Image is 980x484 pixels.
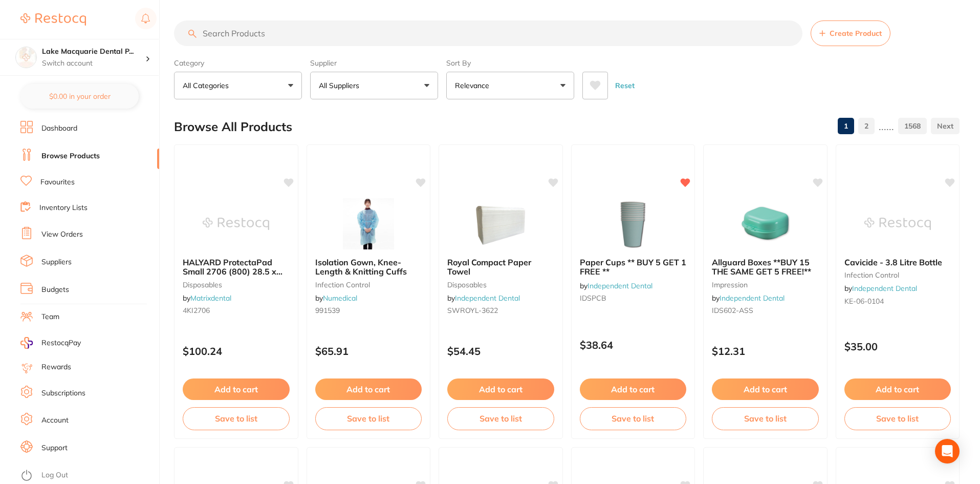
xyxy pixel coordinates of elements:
a: Team [41,312,59,322]
small: infection control [844,271,951,279]
img: Restocq Logo [20,13,86,26]
a: Independent Dental [852,284,917,293]
span: 991539 [315,306,340,315]
img: Royal Compact Paper Towel [467,198,534,249]
label: Category [174,58,302,68]
div: Open Intercom Messenger [935,439,960,464]
span: Allguard Boxes **BUY 15 THE SAME GET 5 FREE!** [712,257,811,277]
span: by [447,293,520,303]
h4: Lake Macquarie Dental Practice [42,47,145,57]
img: HALYARD ProtectaPad Small 2706 (800) 28.5 x 21.5cm [203,198,269,249]
button: Save to list [315,407,422,430]
a: Browse Products [41,151,100,161]
a: Dashboard [41,123,77,134]
b: Isolation Gown, Knee-Length & Knitting Cuffs [315,258,422,277]
span: by [580,281,652,290]
a: Independent Dental [455,293,520,303]
span: Create Product [830,29,882,37]
b: Allguard Boxes **BUY 15 THE SAME GET 5 FREE!** [712,258,819,277]
span: KE-06-0104 [844,297,884,306]
p: $54.45 [447,345,554,357]
img: RestocqPay [20,337,33,349]
span: 4KI2706 [183,306,210,315]
img: Paper Cups ** BUY 5 GET 1 FREE ** [600,198,666,249]
button: Create Product [811,20,890,46]
a: RestocqPay [20,337,81,349]
button: Add to cart [315,378,422,400]
a: Suppliers [41,257,72,267]
button: Add to cart [447,378,554,400]
p: $12.31 [712,345,819,357]
button: $0.00 in your order [20,84,139,109]
small: disposables [183,281,290,289]
button: Reset [612,72,638,99]
span: by [315,293,357,303]
a: View Orders [41,229,83,240]
button: Save to list [844,407,951,430]
span: by [712,293,785,303]
img: Isolation Gown, Knee-Length & Knitting Cuffs [335,198,402,249]
a: 1 [838,116,854,136]
a: Subscriptions [41,388,85,398]
a: Restocq Logo [20,8,86,31]
p: $65.91 [315,345,422,357]
p: $35.00 [844,341,951,352]
a: Favourites [40,177,75,187]
b: Paper Cups ** BUY 5 GET 1 FREE ** [580,258,687,277]
p: $38.64 [580,339,687,351]
span: IDS602-ASS [712,306,753,315]
small: disposables [447,281,554,289]
a: 2 [858,116,875,136]
a: Inventory Lists [39,203,88,213]
small: impression [712,281,819,289]
p: All Suppliers [319,80,363,91]
b: Cavicide - 3.8 Litre Bottle [844,258,951,267]
label: Sort By [446,58,574,68]
a: Support [41,443,68,453]
button: Add to cart [183,378,290,400]
a: Independent Dental [587,281,652,290]
button: All Categories [174,72,302,99]
p: $100.24 [183,345,290,357]
label: Supplier [310,58,438,68]
button: Add to cart [712,378,819,400]
a: Rewards [41,362,71,372]
button: Relevance [446,72,574,99]
input: Search Products [174,20,802,46]
a: 1568 [898,116,927,136]
button: Save to list [580,407,687,430]
span: Isolation Gown, Knee-Length & Knitting Cuffs [315,257,407,277]
img: Cavicide - 3.8 Litre Bottle [864,198,931,249]
a: Log Out [41,470,68,480]
p: All Categories [183,80,233,91]
img: Lake Macquarie Dental Practice [16,47,36,68]
p: Switch account [42,58,145,69]
span: IDSPCB [580,293,606,303]
span: SWROYL-3622 [447,306,498,315]
span: HALYARD ProtectaPad Small 2706 (800) 28.5 x 21.5cm [183,257,282,286]
img: Allguard Boxes **BUY 15 THE SAME GET 5 FREE!** [732,198,798,249]
button: Save to list [183,407,290,430]
a: Matrixdental [190,293,231,303]
a: Independent Dental [720,293,785,303]
span: Cavicide - 3.8 Litre Bottle [844,257,942,267]
small: infection control [315,281,422,289]
span: Paper Cups ** BUY 5 GET 1 FREE ** [580,257,686,277]
p: ...... [879,120,894,132]
b: HALYARD ProtectaPad Small 2706 (800) 28.5 x 21.5cm [183,258,290,277]
button: Add to cart [844,378,951,400]
button: Log Out [20,468,156,484]
button: Add to cart [580,378,687,400]
a: Numedical [323,293,357,303]
span: RestocqPay [41,338,81,348]
span: by [183,293,231,303]
button: Save to list [447,407,554,430]
span: Royal Compact Paper Towel [447,257,531,277]
span: by [844,284,917,293]
a: Account [41,415,69,426]
p: Relevance [455,80,493,91]
button: Save to list [712,407,819,430]
b: Royal Compact Paper Towel [447,258,554,277]
button: All Suppliers [310,72,438,99]
h2: Browse All Products [174,120,292,134]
